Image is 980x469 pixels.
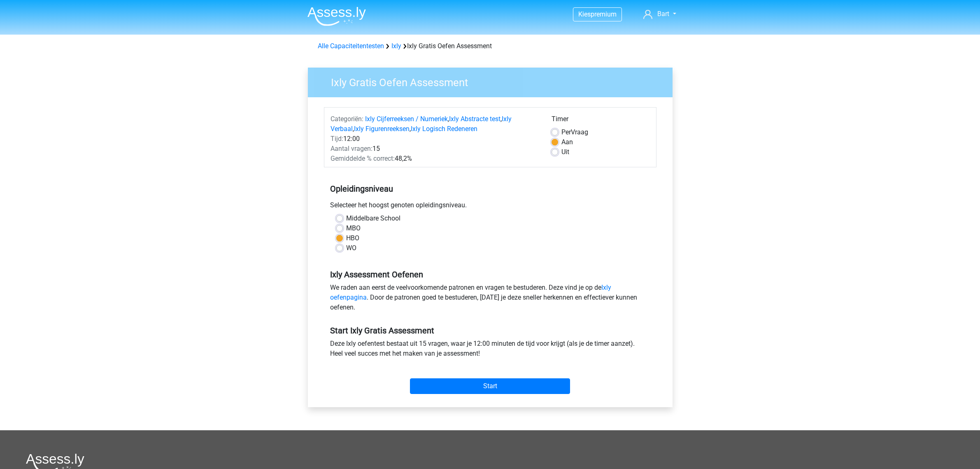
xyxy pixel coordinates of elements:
div: 15 [324,144,545,154]
h5: Start Ixly Gratis Assessment [330,326,650,335]
h3: Ixly Gratis Oefen Assessment [321,73,666,89]
span: Tijd: [331,135,343,143]
a: Ixly Figurenreeksen [354,125,410,133]
a: Ixly Logisch Redeneren [411,125,477,133]
label: Aan [561,137,573,147]
div: 48,2% [324,154,545,164]
label: Uit [561,147,569,157]
a: Ixly Abstracte test [449,115,500,123]
a: Alle Capaciteitentesten [318,42,384,50]
h5: Opleidingsniveau [330,181,650,197]
h5: Ixly Assessment Oefenen [330,270,650,279]
label: WO [346,243,356,253]
div: Ixly Gratis Oefen Assessment [314,41,666,51]
a: Ixly [391,42,401,50]
a: Bart [640,9,679,19]
span: premium [591,10,617,18]
div: 12:00 [324,134,545,144]
span: Bart [657,10,669,18]
div: Selecteer het hoogst genoten opleidingsniveau. [324,200,656,213]
input: Start [410,378,570,394]
span: Categoriën: [331,115,363,123]
a: Kiespremium [573,9,622,20]
div: Timer [552,114,650,127]
label: HBO [346,233,359,243]
div: We raden aan eerst de veelvoorkomende patronen en vragen te bestuderen. Deze vind je op de . Door... [324,283,656,316]
span: Gemiddelde % correct: [331,155,395,162]
div: , , , , [324,114,545,134]
label: Middelbare School [346,213,400,223]
label: Vraag [561,127,588,137]
label: MBO [346,223,361,233]
span: Per [561,128,571,136]
span: Kies [578,10,591,18]
img: Assessly [307,7,366,26]
span: Aantal vragen: [331,145,372,152]
a: Ixly Cijferreeksen / Numeriek [365,115,448,123]
div: Deze Ixly oefentest bestaat uit 15 vragen, waar je 12:00 minuten de tijd voor krijgt (als je de t... [324,339,656,362]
